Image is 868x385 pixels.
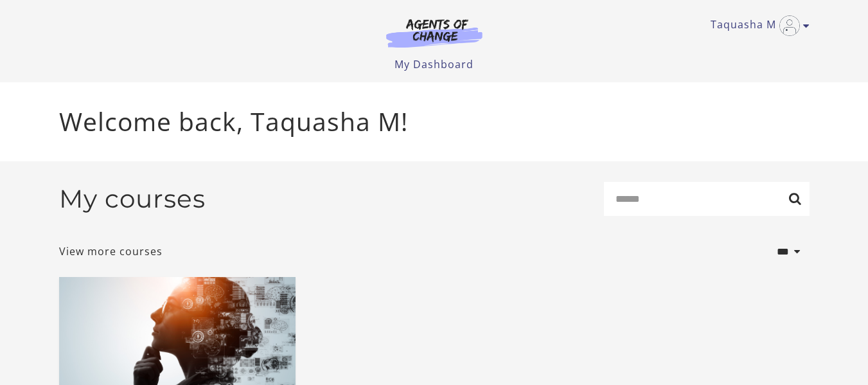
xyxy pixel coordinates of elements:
a: Toggle menu [711,15,803,36]
a: My Dashboard [394,57,474,71]
p: Welcome back, Taquasha M! [59,103,810,141]
h2: My courses [59,184,206,214]
a: View more courses [59,244,163,259]
img: Agents of Change Logo [373,18,496,48]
